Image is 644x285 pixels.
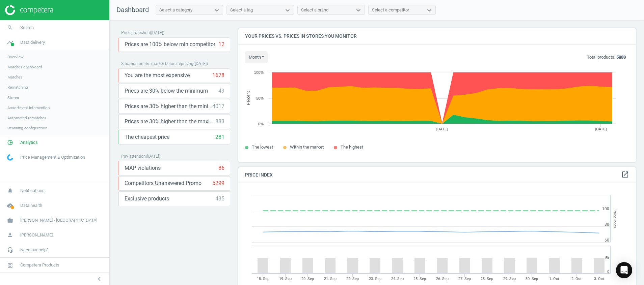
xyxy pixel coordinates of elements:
tspan: Percent [246,91,251,105]
p: Total products: [587,54,626,60]
div: Select a tag [230,7,253,13]
i: pie_chart_outlined [4,136,17,149]
div: 4017 [212,103,224,110]
span: Scanning configuration [7,125,47,131]
span: Exclusive products [125,195,169,202]
tspan: 22. Sep [346,277,359,281]
tspan: Price Index [613,210,617,228]
tspan: 20. Sep [301,277,314,281]
div: 49 [218,87,224,95]
text: 100 [602,207,609,211]
i: cloud_done [4,199,17,212]
span: Data delivery [20,39,45,45]
span: Stores [7,95,19,100]
tspan: 29. Sep [503,277,516,281]
tspan: 19. Sep [279,277,292,281]
span: Analytics [20,139,38,146]
div: 281 [215,133,224,141]
div: 86 [218,164,224,172]
span: [PERSON_NAME] [20,232,53,238]
span: Price Management & Optimization [20,154,85,160]
tspan: 2. Oct [571,277,582,281]
span: The cheapest price [125,133,169,141]
tspan: 18. Sep [257,277,269,281]
span: Assortment intersection [7,105,50,110]
i: headset_mic [4,244,17,256]
div: 12 [218,41,224,48]
tspan: 24. Sep [391,277,404,281]
button: chevron_left [91,275,108,283]
i: work [4,214,17,227]
i: search [4,21,17,34]
b: 5888 [616,55,626,60]
a: open_in_new [621,170,629,179]
button: month [245,51,268,63]
tspan: 3. Oct [594,277,604,281]
text: 5k [605,256,609,260]
text: 100% [254,70,264,74]
span: Notifications [20,188,45,194]
h4: Price Index [238,167,636,183]
i: timeline [4,36,17,49]
div: 5299 [212,180,224,187]
span: Within the market [290,145,324,150]
div: 435 [215,195,224,202]
div: Select a category [159,7,192,13]
div: 883 [215,118,224,125]
tspan: 23. Sep [369,277,381,281]
img: wGWNvw8QSZomAAAAABJRU5ErkJggg== [7,154,13,161]
i: chevron_left [95,275,103,283]
span: Need our help? [20,247,49,253]
div: Open Intercom Messenger [616,262,632,278]
span: Data health [20,202,42,209]
tspan: 21. Sep [324,277,337,281]
span: [PERSON_NAME] - [GEOGRAPHIC_DATA] [20,217,97,223]
span: ( [DATE] ) [150,30,164,35]
tspan: 1. Oct [549,277,559,281]
tspan: 26. Sep [436,277,449,281]
span: Price protection [121,30,150,35]
span: The highest [341,145,363,150]
tspan: 27. Sep [458,277,471,281]
span: Automated rematches [7,115,46,121]
div: 1678 [212,72,224,79]
span: Prices are 30% higher than the minimum [125,103,212,110]
span: Competitors Unanswered Promo [125,180,202,187]
span: Matches dashboard [7,64,42,70]
span: Rematching [7,85,28,90]
span: Prices are 30% higher than the maximal [125,118,215,125]
tspan: 30. Sep [526,277,538,281]
text: 80 [605,222,609,227]
i: open_in_new [621,170,629,179]
span: MAP violations [125,164,161,172]
span: The lowest [252,145,273,150]
tspan: 28. Sep [481,277,493,281]
div: Select a competitor [372,7,409,13]
tspan: [DATE] [436,127,448,131]
span: Search [20,25,34,31]
div: Select a brand [301,7,328,13]
span: Overview [7,54,24,60]
text: 60 [605,238,609,243]
span: Prices are 100% below min competitor [125,41,215,48]
span: Pay attention [121,154,146,159]
text: 0 [607,270,609,274]
text: 0% [258,122,264,126]
span: Dashboard [116,6,149,14]
span: Prices are 30% below the minimum [125,87,208,95]
span: Competera Products [20,262,59,268]
span: Matches [7,74,22,80]
h4: Your prices vs. prices in stores you monitor [238,28,636,44]
i: notifications [4,184,17,197]
span: Situation on the market before repricing [121,61,193,66]
img: ajHJNr6hYgQAAAAASUVORK5CYII= [5,5,53,15]
span: ( [DATE] ) [146,154,160,159]
tspan: [DATE] [595,127,607,131]
text: 50% [256,96,264,100]
i: person [4,229,17,242]
span: ( [DATE] ) [193,61,208,66]
tspan: 25. Sep [413,277,426,281]
span: You are the most expensive [125,72,190,79]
